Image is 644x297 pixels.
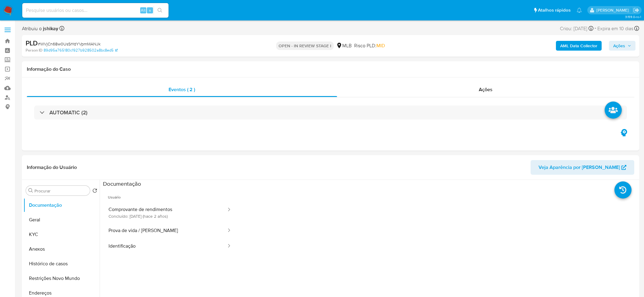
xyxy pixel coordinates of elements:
[34,106,627,120] div: AUTOMATIC (2)
[23,198,100,213] button: Documentação
[560,24,593,33] div: Criou: [DATE]
[23,242,100,256] button: Anexos
[609,41,635,51] button: Ações
[376,42,385,49] span: MID
[38,41,101,47] span: # WVjCn68w0UsSrYdYVpmMANJk
[479,86,493,93] span: Ações
[556,41,602,51] button: AML Data Collector
[354,42,385,49] span: Risco PLD:
[560,41,597,51] b: AML Data Collector
[595,24,596,33] span: -
[23,256,100,271] button: Histórico de casos
[22,6,169,14] input: Pesquise usuários ou casos...
[26,38,38,48] b: PLD
[42,25,58,32] b: jshikay
[531,160,634,175] button: Veja Aparência por [PERSON_NAME]
[538,7,571,13] span: Atalhos rápidos
[169,86,195,93] span: Eventos ( 2 )
[597,25,633,32] span: Expira em 10 dias
[149,7,151,13] span: s
[596,7,631,13] p: jonathan.shikay@mercadolivre.com
[27,66,634,72] h1: Informação do Caso
[34,188,87,194] input: Procurar
[22,25,58,32] span: Atribuiu o
[633,7,639,13] a: Sair
[577,8,582,13] a: Notificações
[27,164,77,170] h1: Informação do Usuário
[49,109,87,116] h3: AUTOMATIC (2)
[23,213,100,227] button: Geral
[28,188,33,193] button: Procurar
[154,6,166,15] button: search-icon
[44,48,118,53] a: 89d95a765180c1927b928502a8bc8ed5
[23,227,100,242] button: KYC
[141,7,146,13] span: Alt
[92,188,97,195] button: Retornar ao pedido padrão
[26,48,42,53] b: Person ID
[23,271,100,286] button: Restrições Novo Mundo
[276,41,334,50] p: OPEN - IN REVIEW STAGE I
[539,160,620,175] span: Veja Aparência por [PERSON_NAME]
[336,42,352,49] div: MLB
[613,41,625,51] span: Ações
